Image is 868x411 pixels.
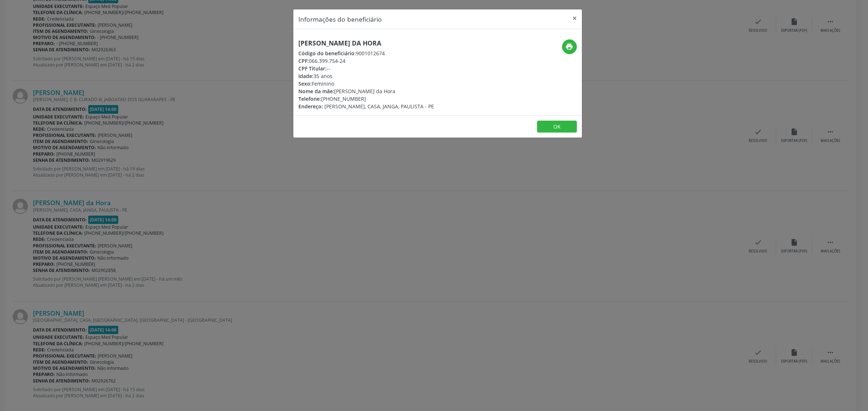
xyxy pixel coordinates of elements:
div: -- [298,65,434,72]
div: Feminino [298,80,434,87]
i: print [565,43,573,51]
span: Código do beneficiário: [298,50,356,57]
span: Idade: [298,73,314,79]
span: Telefone: [298,95,321,102]
h5: [PERSON_NAME] da Hora [298,39,434,47]
div: [PERSON_NAME] da Hora [298,87,434,95]
span: CPF Titular: [298,65,327,72]
span: CPF: [298,57,309,64]
button: Close [567,9,582,27]
div: 066.399.754-24 [298,57,434,65]
div: 9001012674 [298,49,434,57]
span: [PERSON_NAME], CASA, JANGA, PAULISTA - PE [324,103,434,110]
div: 35 anos [298,72,434,80]
button: print [562,39,577,54]
span: Sexo: [298,80,312,87]
span: Endereço: [298,103,323,110]
div: [PHONE_NUMBER] [298,95,434,103]
span: Nome da mãe: [298,88,334,95]
h5: Informações do beneficiário [298,14,382,24]
button: OK [537,121,577,133]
